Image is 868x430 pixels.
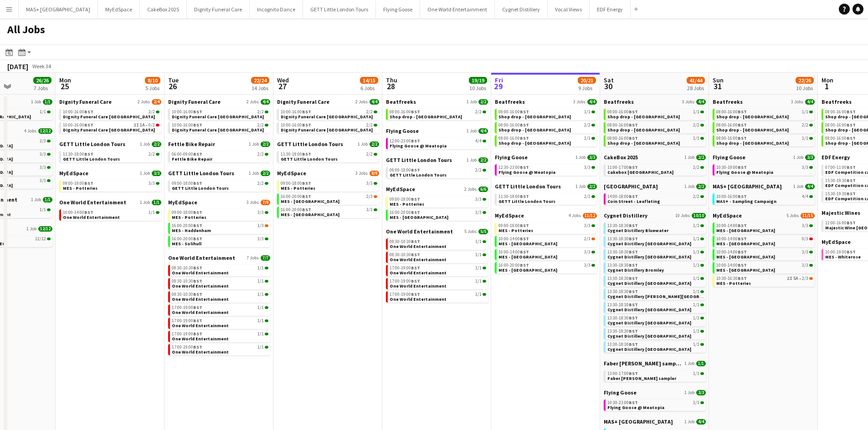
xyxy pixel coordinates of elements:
[30,63,53,70] span: Week 34
[187,0,250,18] button: Dignity Funeral Care
[420,0,495,18] button: One World Entertainment
[548,0,590,18] button: Vocal Views
[376,0,420,18] button: Flying Goose
[140,0,187,18] button: CakeBox 2025
[590,0,631,18] button: EDF Energy
[495,0,548,18] button: Cygnet Distillery
[98,0,140,18] button: MyEdSpace
[250,0,303,18] button: Incognito Dance
[303,0,376,18] button: GETT Little London Tours
[7,62,28,71] div: [DATE]
[19,0,98,18] button: MAS+ [GEOGRAPHIC_DATA]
